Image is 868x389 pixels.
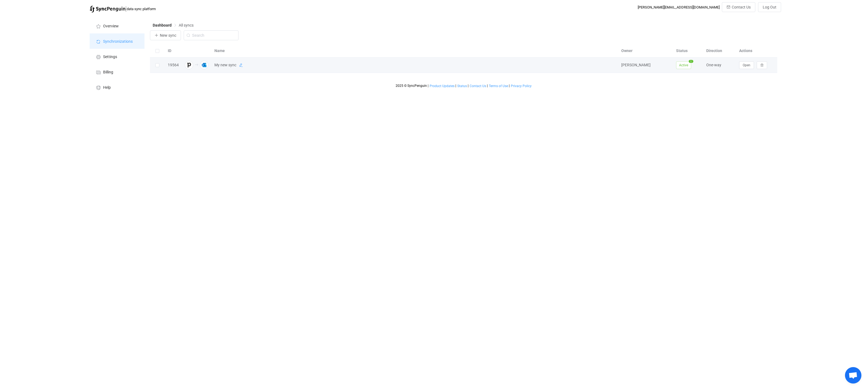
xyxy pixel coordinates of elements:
[396,84,427,88] span: 2025 © SyncPenguin
[103,39,133,44] span: Synchronizations
[153,23,194,27] div: Breadcrumb
[722,2,755,12] button: Contact Us
[455,84,456,88] span: |
[127,7,156,11] span: data sync platform
[469,84,486,88] a: Contact Us
[704,62,736,68] div: One-way
[638,5,720,9] div: [PERSON_NAME][EMAIL_ADDRESS][DOMAIN_NAME]
[153,23,172,27] span: Dashboard
[428,84,429,88] span: |
[150,30,181,40] button: New sync
[212,48,619,54] div: Name
[758,2,781,12] button: Log Out
[103,24,119,28] span: Overview
[185,61,193,69] img: pipedrive.png
[179,23,194,27] span: All syncs
[103,55,117,59] span: Settings
[165,62,181,68] div: 19564
[90,64,144,79] a: Billing
[125,5,127,13] span: |
[90,6,125,13] img: syncpenguin.svg
[739,63,754,67] a: Open
[676,61,691,69] span: Active
[845,367,861,384] a: Open chat
[103,70,113,75] span: Billing
[510,84,532,88] a: Privacy Policy
[509,84,510,88] span: |
[200,61,208,69] img: outlook.png
[487,84,488,88] span: |
[457,84,467,88] span: Status
[743,63,750,67] span: Open
[90,5,156,13] a: |data sync platform
[689,60,693,63] span: 1
[739,61,754,69] button: Open
[165,48,181,54] div: ID
[621,63,651,67] span: [PERSON_NAME]
[619,48,673,54] div: Owner
[90,18,144,33] a: Overview
[429,84,455,88] a: Product Updates
[704,48,736,54] div: Direction
[732,5,751,9] span: Contact Us
[90,79,144,95] a: Help
[103,85,111,90] span: Help
[673,48,704,54] div: Status
[489,84,508,88] a: Terms of Use
[184,30,239,40] input: Search
[214,62,236,68] span: My new sync
[736,48,778,54] div: Actions
[511,84,532,88] span: Privacy Policy
[90,49,144,64] a: Settings
[457,84,467,88] a: Status
[468,84,469,88] span: |
[763,5,776,9] span: Log Out
[160,33,176,38] span: New sync
[90,33,144,49] a: Synchronizations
